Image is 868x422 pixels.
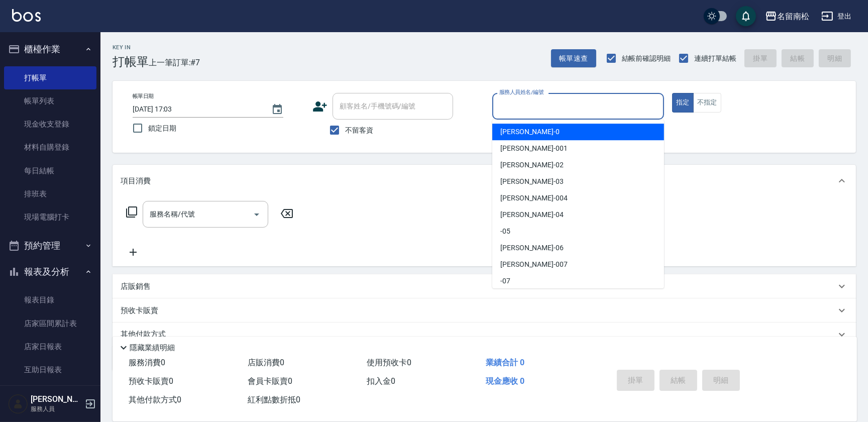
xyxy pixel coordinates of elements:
span: 扣入金 0 [367,376,395,386]
a: 店家區間累計表 [4,312,96,335]
span: [PERSON_NAME] -004 [500,193,568,203]
button: save [736,6,756,26]
span: -05 [500,226,510,237]
p: 預收卡販賣 [121,305,158,316]
h2: Key In [113,44,149,51]
span: 紅利點數折抵 0 [248,395,300,404]
a: 材料自購登錄 [4,136,96,159]
button: 不指定 [693,93,721,113]
a: 現場電腦打卡 [4,205,96,229]
span: 使用預收卡 0 [367,358,411,367]
button: 名留南松 [761,6,813,27]
img: Logo [12,9,41,22]
p: 服務人員 [31,404,82,413]
span: [PERSON_NAME] -001 [500,143,568,154]
span: -07 [500,276,510,286]
h3: 打帳單 [113,55,149,69]
span: 不留客資 [345,125,373,136]
a: 報表目錄 [4,288,96,311]
span: [PERSON_NAME] -04 [500,209,564,220]
span: 上一筆訂單:#7 [149,56,200,69]
a: 現金收支登錄 [4,113,96,136]
button: 登出 [817,7,856,26]
div: 名留南松 [777,10,809,23]
p: 項目消費 [121,176,151,186]
span: 其他付款方式 0 [129,395,181,404]
span: 連續打單結帳 [694,53,736,64]
div: 店販銷售 [113,274,856,298]
a: 互助排行榜 [4,381,96,404]
span: 店販消費 0 [248,358,284,367]
span: 業績合計 0 [486,358,524,367]
span: 現金應收 0 [486,376,524,386]
a: 互助日報表 [4,358,96,381]
span: [PERSON_NAME] -007 [500,259,568,270]
label: 帳單日期 [133,92,154,100]
button: Open [249,206,265,223]
button: 預約管理 [4,233,96,259]
div: 項目消費 [113,165,856,197]
span: 鎖定日期 [148,123,176,134]
img: Person [8,394,28,414]
a: 店家日報表 [4,335,96,358]
div: 其他付款方式 [113,323,856,347]
a: 帳單列表 [4,89,96,113]
label: 服務人員姓名/編號 [499,88,544,96]
p: 店販銷售 [121,281,151,292]
div: 預收卡販賣 [113,298,856,323]
span: [PERSON_NAME] -02 [500,160,564,170]
span: 結帳前確認明細 [622,53,671,64]
span: [PERSON_NAME] -06 [500,243,564,253]
p: 隱藏業績明細 [130,343,175,353]
h5: [PERSON_NAME] [31,394,82,404]
span: 預收卡販賣 0 [129,376,173,386]
a: 打帳單 [4,66,96,89]
button: 報表及分析 [4,259,96,285]
p: 其他付款方式 [121,329,171,340]
button: 帳單速查 [551,49,596,68]
span: 服務消費 0 [129,358,165,367]
a: 每日結帳 [4,159,96,182]
span: 會員卡販賣 0 [248,376,292,386]
button: 指定 [672,93,694,113]
button: 櫃檯作業 [4,36,96,62]
span: [PERSON_NAME] -0 [500,127,560,137]
input: YYYY/MM/DD hh:mm [133,101,261,118]
a: 排班表 [4,182,96,205]
span: [PERSON_NAME] -03 [500,176,564,187]
button: Choose date, selected date is 2025-08-25 [265,97,289,122]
